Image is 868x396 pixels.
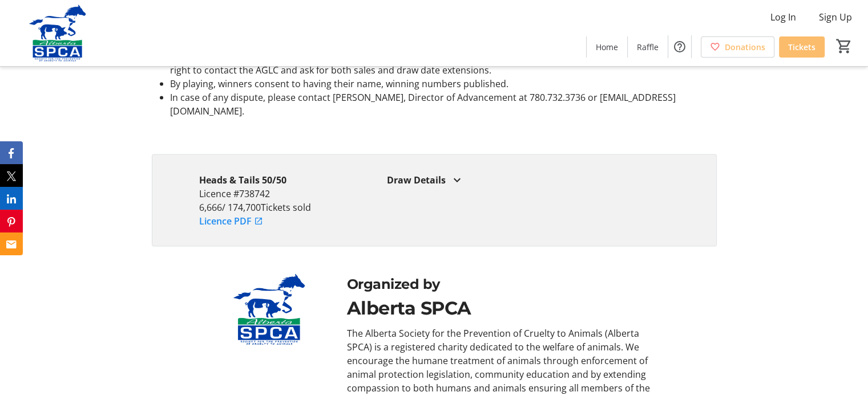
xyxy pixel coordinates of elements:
[387,173,669,186] div: Draw Details
[779,36,825,58] a: Tickets
[170,90,717,117] li: In case of any dispute, please contact [PERSON_NAME], Director of Advancement at 780.732.3736 or ...
[7,5,108,62] img: Alberta SPCA's Logo
[170,76,717,90] li: By playing, winners consent to having their name, winning numbers published.
[347,294,663,321] div: Alberta SPCA
[199,186,340,200] p: Licence #738742
[668,35,691,58] button: Help
[725,41,765,53] span: Donations
[205,273,333,345] img: Alberta SPCA logo
[637,41,659,53] span: Raffle
[761,8,805,26] button: Log In
[788,41,815,53] span: Tickets
[199,200,340,214] p: 6,666 / 174,700 Tickets sold
[199,214,263,227] a: Licence PDF
[347,273,663,294] div: Organized by
[770,10,796,24] span: Log In
[819,10,852,24] span: Sign Up
[628,36,668,58] a: Raffle
[199,173,286,186] strong: Heads & Tails 50/50
[834,36,854,56] button: Cart
[596,41,618,53] span: Home
[701,36,774,58] a: Donations
[810,8,861,26] button: Sign Up
[587,36,627,58] a: Home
